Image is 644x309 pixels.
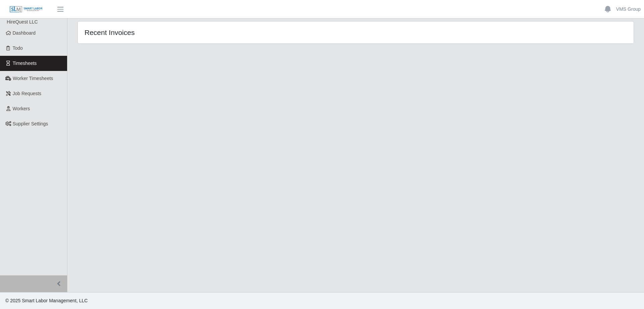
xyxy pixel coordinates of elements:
[85,28,305,37] h4: Recent Invoices
[13,30,36,36] span: Dashboard
[13,91,42,96] span: Job Requests
[5,298,88,303] span: © 2025 Smart Labor Management, LLC
[13,76,53,81] span: Worker Timesheets
[13,61,37,66] span: Timesheets
[9,6,43,13] img: SLM Logo
[616,6,641,13] a: VMS Group
[13,106,30,111] span: Workers
[7,19,38,25] span: HireQuest LLC
[13,45,23,51] span: Todo
[13,121,48,126] span: Supplier Settings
